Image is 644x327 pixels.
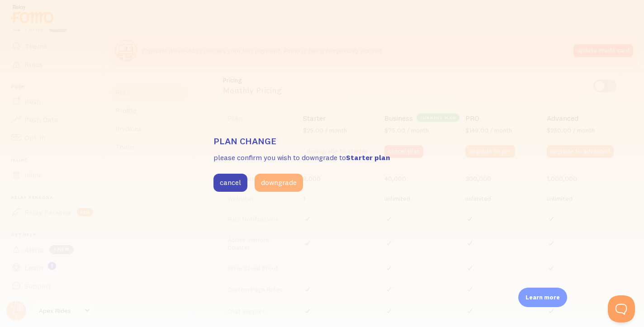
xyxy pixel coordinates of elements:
[213,174,247,192] button: cancel
[213,152,431,163] p: please confirm you wish to downgrade to
[518,288,567,307] div: Learn more
[255,174,303,192] button: downgrade
[213,135,431,147] h3: Plan change
[346,153,390,162] b: Starter plan
[608,295,635,322] iframe: Help Scout Beacon - Open
[526,293,560,302] p: Learn more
